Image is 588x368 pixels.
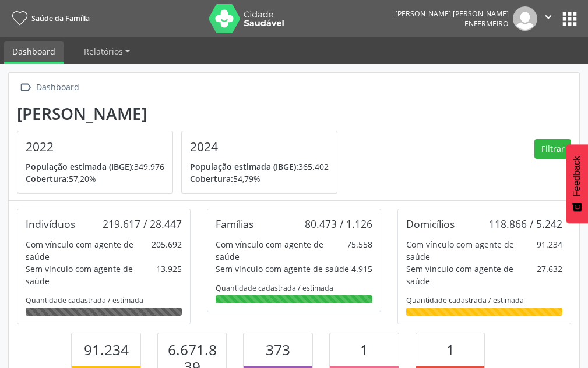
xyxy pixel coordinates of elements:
[34,79,81,96] div: Dashboard
[26,140,164,154] h4: 2022
[406,295,562,305] div: Quantidade cadastrada / estimada
[537,6,559,31] button: 
[489,217,562,230] div: 118.866 / 5.242
[8,9,90,28] a: Saúde da Família
[305,217,372,230] div: 80.473 / 1.126
[190,173,329,185] p: 54,79%
[26,173,69,184] span: Cobertura:
[190,160,329,173] p: 365.402
[464,19,509,28] span: Enfermeiro
[406,217,455,230] div: Domicílios
[26,238,152,263] div: Com vínculo com agente de saúde
[31,13,90,23] span: Saúde da Família
[406,263,537,287] div: Sem vínculo com agente de saúde
[76,41,138,62] a: Relatórios
[360,340,368,359] span: 1
[566,144,588,223] button: Feedback - Mostrar pesquisa
[17,79,34,96] i: 
[156,263,182,287] div: 13.925
[446,340,455,359] span: 1
[513,6,537,31] img: img
[216,263,349,275] div: Sem vínculo com agente de saúde
[216,283,372,293] div: Quantidade cadastrada / estimada
[190,173,233,184] span: Cobertura:
[559,9,580,29] button: apps
[395,9,509,19] div: [PERSON_NAME] [PERSON_NAME]
[103,217,182,230] div: 219.617 / 28.447
[406,238,537,263] div: Com vínculo com agente de saúde
[152,238,182,263] div: 205.692
[572,156,582,196] span: Feedback
[347,238,372,263] div: 75.558
[216,238,346,263] div: Com vínculo com agente de saúde
[537,238,562,263] div: 91.234
[266,340,290,359] span: 373
[190,140,329,154] h4: 2024
[216,217,253,230] div: Famílias
[26,160,164,173] p: 349.976
[17,104,346,123] div: [PERSON_NAME]
[17,79,81,96] a:  Dashboard
[4,41,64,64] a: Dashboard
[537,263,562,287] div: 27.632
[351,263,372,275] div: 4.915
[542,10,555,23] i: 
[26,263,156,287] div: Sem vínculo com agente de saúde
[26,173,164,185] p: 57,20%
[26,295,182,305] div: Quantidade cadastrada / estimada
[84,46,123,57] span: Relatórios
[534,139,571,159] button: Filtrar
[26,161,134,172] span: População estimada (IBGE):
[190,161,298,172] span: População estimada (IBGE):
[26,217,75,230] div: Indivíduos
[84,340,129,359] span: 91.234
